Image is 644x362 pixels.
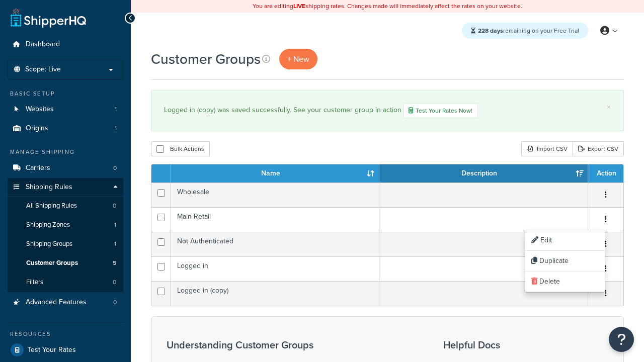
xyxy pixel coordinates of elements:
span: 5 [113,259,116,267]
a: All Shipping Rules 0 [8,197,123,215]
button: Bulk Actions [151,141,210,156]
a: Edit [525,230,605,251]
span: Customer Groups [26,259,78,267]
a: Customer Groups 5 [8,254,123,273]
span: Carriers [26,164,50,172]
th: Description: activate to sort column ascending [379,164,588,183]
a: Advanced Features 0 [8,293,123,312]
li: Shipping Zones [8,216,123,234]
li: Websites [8,100,123,119]
div: Manage Shipping [8,148,123,156]
li: Carriers [8,159,123,177]
div: Basic Setup [8,89,123,98]
a: × [607,103,611,111]
a: Export CSV [573,141,624,156]
td: Main Retail [171,207,379,232]
a: Delete [525,271,605,292]
td: Not Authenticated [171,232,379,256]
span: All Shipping Rules [26,202,77,210]
b: LIVE [293,2,305,11]
span: Filters [26,278,43,287]
h3: Understanding Customer Groups [167,339,418,350]
span: 1 [115,105,117,114]
span: Dashboard [26,40,60,49]
span: 0 [113,278,116,287]
a: Filters 0 [8,273,123,292]
a: Test Your Rates Now! [403,103,478,118]
span: 0 [113,202,116,210]
a: Websites 1 [8,100,123,119]
a: Origins 1 [8,119,123,138]
td: Logged in [171,256,379,281]
div: Logged in (copy) was saved successfully. See your customer group in action [164,103,611,118]
td: Wholesale [171,183,379,207]
li: Shipping Rules [8,178,123,293]
span: Origins [26,124,48,133]
td: Logged in (copy) [171,281,379,306]
span: Scope: Live [25,65,61,74]
button: Open Resource Center [609,327,634,352]
a: Carriers 0 [8,159,123,177]
h1: Customer Groups [151,49,261,69]
li: Origins [8,119,123,138]
strong: 228 days [478,26,503,35]
div: Resources [8,330,123,338]
li: Advanced Features [8,293,123,312]
span: Websites [26,105,54,114]
span: 1 [114,221,116,229]
span: 1 [114,240,116,248]
div: Import CSV [521,141,573,156]
span: Shipping Zones [26,221,70,229]
span: 0 [113,298,117,307]
a: + New [279,49,317,69]
h3: Helpful Docs [443,339,608,350]
li: Shipping Groups [8,235,123,253]
a: Dashboard [8,35,123,54]
li: Customer Groups [8,254,123,273]
a: Test Your Rates [8,341,123,359]
th: Action [588,164,623,183]
span: Shipping Rules [26,183,72,192]
a: Duplicate [525,251,605,271]
span: Shipping Groups [26,240,72,248]
a: ShipperHQ Home [11,8,86,28]
div: remaining on your Free Trial [462,23,588,39]
span: 1 [115,124,117,133]
th: Name: activate to sort column ascending [171,164,379,183]
span: + New [287,53,309,65]
span: Advanced Features [26,298,87,307]
a: Shipping Groups 1 [8,235,123,253]
li: Filters [8,273,123,292]
li: All Shipping Rules [8,197,123,215]
span: 0 [113,164,117,172]
a: Shipping Rules [8,178,123,197]
a: Shipping Zones 1 [8,216,123,234]
span: Test Your Rates [28,346,76,354]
